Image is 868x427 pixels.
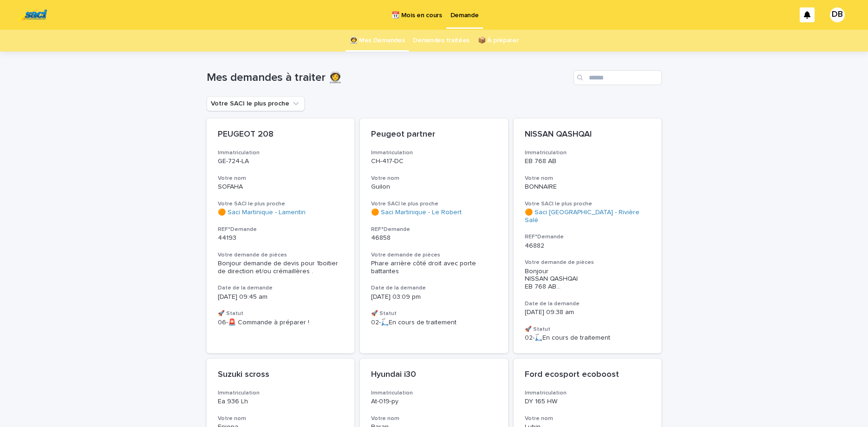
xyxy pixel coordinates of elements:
a: 🟠 Saci Martinique - Lamentin [218,209,306,217]
h3: 🚀 Statut [371,310,497,317]
h3: Date de la demande [371,284,497,292]
h3: Date de la demande [218,284,344,292]
a: Peugeot partnerImmatriculationCH-417-DCVotre nomGuilonVotre SACI le plus proche🟠 Saci Martinique ... [360,118,508,353]
p: CH-417-DC [371,158,497,165]
h3: Votre demande de pièces [371,251,497,259]
p: BONNAIRE [525,183,651,191]
button: Votre SACI le plus proche [207,96,305,111]
p: SOFAHA [218,183,344,191]
div: Bonjour NISSAN QASHQAI EB 768 AB Je souhaite un devis pour un ventilateur moteur, svp [525,268,651,291]
p: [DATE] 09:38 am [525,309,651,316]
a: 🟠 Saci Martinique - Le Robert [371,209,462,217]
p: [DATE] 03:09 pm [371,293,497,301]
a: 👩‍🚀 Mes Demandes [350,30,405,52]
p: 06-🚨 Commande à préparer ! [218,319,344,327]
h3: Votre nom [218,415,344,422]
a: NISSAN QASHQAIImmatriculationEB 768 ABVotre nomBONNAIREVotre SACI le plus proche🟠 Saci [GEOGRAPHI... [514,118,662,353]
p: [DATE] 09:45 am [218,293,344,301]
h3: 🚀 Statut [525,326,651,333]
h3: Votre demande de pièces [218,251,344,259]
h3: REF°Demande [371,226,497,233]
p: GE-724-LA [218,158,344,165]
p: 02-🛴En cours de traitement [371,319,497,327]
a: Demandes traitées [413,30,470,52]
h3: Votre SACI le plus proche [371,200,497,208]
img: UC29JcTLQ3GheANZ19ks [19,6,47,24]
p: Suzuki scross [218,370,344,380]
h3: Votre nom [525,415,651,422]
p: 46858 [371,234,497,242]
span: Bonjour demande de devis pour 1boitier de direction et/ou crémaillères . [218,260,340,275]
a: 📦 À préparer [478,30,518,52]
a: PEUGEOT 208ImmatriculationGE-724-LAVotre nomSOFAHAVotre SACI le plus proche🟠 Saci Martinique - La... [207,118,355,353]
h3: Votre nom [371,415,497,422]
h3: REF°Demande [525,233,651,241]
h3: Immatriculation [218,389,344,397]
input: Search [574,70,662,85]
p: At-019-py [371,398,497,406]
h3: 🚀 Statut [218,310,344,317]
h3: Immatriculation [371,389,497,397]
p: 44193 [218,234,344,242]
p: PEUGEOT 208 [218,130,344,140]
h3: REF°Demande [218,226,344,233]
div: DB [830,7,845,22]
h3: Votre nom [371,175,497,182]
h3: Date de la demande [525,300,651,308]
p: NISSAN QASHQAI [525,130,651,140]
span: Phare arrière côté droit avec porte battantes [371,260,478,275]
p: Ford ecosport ecoboost [525,370,651,380]
h3: Votre SACI le plus proche [218,200,344,208]
span: Bonjour NISSAN QASHQAI EB 768 AB ... [525,268,651,291]
h3: Immatriculation [525,149,651,157]
h3: Immatriculation [218,149,344,157]
p: Guilon [371,183,497,191]
p: Ea 936 Lh [218,398,344,406]
p: DY 165 HW [525,398,651,406]
h3: Votre nom [525,175,651,182]
p: 46882 [525,242,651,250]
h3: Immatriculation [525,389,651,397]
h3: Votre nom [218,175,344,182]
p: 02-🛴En cours de traitement [525,334,651,342]
h3: Votre demande de pièces [525,259,651,266]
p: EB 768 AB [525,158,651,165]
p: Hyundai i30 [371,370,497,380]
p: Peugeot partner [371,130,497,140]
h3: Votre SACI le plus proche [525,200,651,208]
a: 🟠 Saci [GEOGRAPHIC_DATA] - Rivière Salé [525,209,651,224]
h3: Immatriculation [371,149,497,157]
h1: Mes demandes à traiter 👩‍🚀 [207,71,570,85]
